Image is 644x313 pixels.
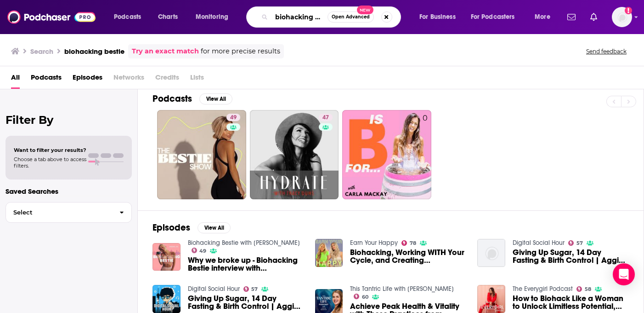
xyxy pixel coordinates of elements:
[576,286,591,292] a: 58
[250,110,339,199] a: 47
[132,46,199,57] a: Try an exact match
[587,9,601,25] a: Show notifications dropdown
[188,256,304,272] a: Why we broke up - Biohacking Bestie interview with Jacob Riglin
[14,156,86,169] span: Choose a tab above to access filters.
[401,240,416,246] a: 78
[477,285,505,313] img: How to Biohack Like a Woman to Unlock Limitless Potential, With Biohacking Bestie Aggie Lal
[576,241,583,245] span: 57
[64,47,124,56] h3: biohacking bestie
[73,70,102,89] a: Episodes
[153,93,232,104] a: PodcastsView All
[413,10,467,24] button: open menu
[513,249,629,264] a: Giving Up Sugar, 14 Day Fasting & Birth Control | Aggie Biohacking Bestie DSH #380
[11,70,20,89] a: All
[585,287,591,291] span: 58
[271,10,328,24] input: Search podcasts, credits, & more...
[535,11,550,23] span: More
[199,249,206,253] span: 49
[528,10,562,24] button: open menu
[153,93,192,104] h2: Podcasts
[612,7,632,27] span: Logged in as teisenbe
[152,10,183,24] a: Charts
[6,187,132,196] p: Saved Searches
[315,239,343,267] img: Biohacking, Working WITH Your Cycle, and Creating Friendships That Are Good For the Soul with Bio...
[342,110,431,199] a: 0
[513,285,573,293] a: The Everygirl Podcast
[6,209,112,215] span: Select
[107,10,153,24] button: open menu
[583,47,629,55] button: Send feedback
[255,6,410,28] div: Search podcasts, credits, & more...
[188,239,300,247] a: Biohacking Bestie with Aggie Lal
[14,147,86,153] span: Want to filter your results?
[153,285,181,313] img: Giving Up Sugar, 14 Day Fasting & Birth Control | Aggie Biohacking Bestie DSH #380
[188,285,240,293] a: Digital Social Hour
[471,11,515,23] span: For Podcasters
[188,256,304,272] span: Why we broke up - Biohacking Bestie interview with [PERSON_NAME]
[465,10,528,24] button: open menu
[243,286,258,292] a: 57
[114,11,141,23] span: Podcasts
[357,6,373,14] span: New
[153,222,231,233] a: EpisodesView All
[153,243,181,271] img: Why we broke up - Biohacking Bestie interview with Jacob Riglin
[564,9,579,25] a: Show notifications dropdown
[513,295,629,310] span: How to Biohack Like a Woman to Unlock Limitless Potential, With Biohacking Bestie [PERSON_NAME]
[350,285,454,293] a: This Tantric Life with Layla Martin
[192,248,207,253] a: 49
[157,110,246,199] a: 49
[226,114,240,121] a: 49
[190,70,204,89] span: Lists
[354,294,368,299] a: 60
[31,70,62,89] a: Podcasts
[196,11,228,23] span: Monitoring
[153,222,190,233] h2: Episodes
[613,263,635,285] div: Open Intercom Messenger
[332,15,370,19] span: Open Advanced
[319,114,333,121] a: 47
[423,114,428,196] div: 0
[6,113,132,127] h2: Filter By
[513,295,629,310] a: How to Biohack Like a Woman to Unlock Limitless Potential, With Biohacking Bestie Aggie Lal
[7,8,96,26] img: Podchaser - Follow, Share and Rate Podcasts
[189,10,240,24] button: open menu
[410,241,416,245] span: 78
[113,70,144,89] span: Networks
[155,70,179,89] span: Credits
[350,239,398,247] a: Earn Your Happy
[419,11,456,23] span: For Business
[362,295,368,299] span: 60
[322,113,329,122] span: 47
[612,7,632,27] img: User Profile
[158,11,178,23] span: Charts
[6,202,132,223] button: Select
[568,240,583,246] a: 57
[199,93,232,104] button: View All
[198,222,231,233] button: View All
[612,7,632,27] button: Show profile menu
[251,287,258,291] span: 57
[201,46,280,57] span: for more precise results
[625,7,632,14] svg: Add a profile image
[230,113,237,122] span: 49
[328,12,374,23] button: Open AdvancedNew
[30,47,53,56] h3: Search
[350,249,466,264] a: Biohacking, Working WITH Your Cycle, and Creating Friendships That Are Good For the Soul with Bio...
[188,295,304,310] a: Giving Up Sugar, 14 Day Fasting & Birth Control | Aggie Biohacking Bestie DSH #380
[477,239,505,267] img: Giving Up Sugar, 14 Day Fasting & Birth Control | Aggie Biohacking Bestie DSH #380
[513,239,565,247] a: Digital Social Hour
